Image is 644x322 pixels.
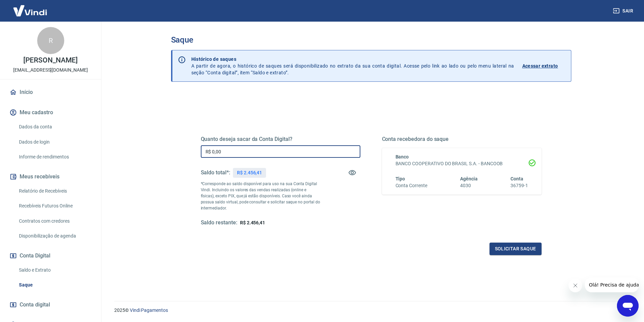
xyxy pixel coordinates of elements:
[16,263,93,277] a: Saldo e Extrato
[16,150,93,164] a: Informe de rendimentos
[612,5,636,17] button: Sair
[201,181,320,211] p: *Corresponde ao saldo disponível para uso na sua Conta Digital Vindi. Incluindo os valores das ve...
[237,169,262,176] p: R$ 2.456,41
[13,67,88,74] p: [EMAIL_ADDRESS][DOMAIN_NAME]
[16,278,93,292] a: Saque
[16,120,93,134] a: Dados da conta
[8,297,93,312] a: Conta digital
[16,199,93,213] a: Recebíveis Futuros Online
[510,182,528,189] h6: 36759-1
[20,300,50,309] span: Conta digital
[240,220,265,225] span: R$ 2.456,41
[490,243,542,255] button: Solicitar saque
[201,136,360,143] h5: Quanto deseja sacar da Conta Digital?
[16,214,93,228] a: Contratos com credores
[8,169,93,184] button: Meus recebíveis
[16,184,93,198] a: Relatório de Recebíveis
[522,56,566,76] a: Acessar extrato
[201,219,237,226] h5: Saldo restante:
[114,307,628,314] p: 2025 ©
[8,105,93,120] button: Meu cadastro
[569,279,582,292] iframe: Fechar mensagem
[585,277,639,292] iframe: Mensagem da empresa
[191,56,514,76] p: A partir de agora, o histórico de saques será disponibilizado no extrato da sua conta digital. Ac...
[522,63,558,69] p: Acessar extrato
[16,229,93,243] a: Disponibilização de agenda
[396,160,528,167] h6: BANCO COOPERATIVO DO BRASIL S.A. - BANCOOB
[171,35,571,45] h3: Saque
[8,85,93,100] a: Início
[8,0,52,21] img: Vindi
[382,136,542,143] h5: Conta recebedora do saque
[617,295,639,317] iframe: Botão para abrir a janela de mensagens
[191,56,514,63] p: Histórico de saques
[23,57,77,64] p: [PERSON_NAME]
[460,176,478,181] span: Agência
[130,307,168,313] a: Vindi Pagamentos
[510,176,523,181] span: Conta
[37,27,64,54] div: R
[396,182,427,189] h6: Conta Corrente
[201,169,230,176] h5: Saldo total*:
[396,176,405,181] span: Tipo
[4,5,57,10] span: Olá! Precisa de ajuda?
[396,154,409,159] span: Banco
[8,248,93,263] button: Conta Digital
[460,182,478,189] h6: 4030
[16,135,93,149] a: Dados de login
